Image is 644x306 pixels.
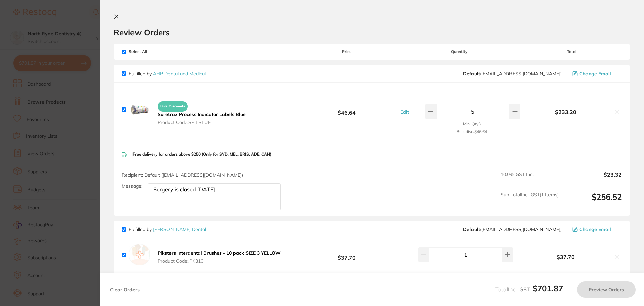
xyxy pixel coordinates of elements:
[564,172,622,186] output: $23.32
[570,71,622,77] button: Change Email
[522,254,610,260] b: $37.70
[463,71,480,77] b: Default
[122,183,142,189] label: Message:
[463,71,562,76] span: orders@ahpdentalmedical.com.au
[501,192,559,211] span: Sub Total Incl. GST ( 1 Items)
[158,111,246,117] b: Suretrax Process Indicator Labels Blue
[132,152,271,157] p: Free delivery for orders above $250 (Only for SYD, MEL, BRIS, ADE, CAN)
[129,227,206,232] p: Fulfilled by
[522,109,610,115] b: $233.20
[158,101,188,112] span: Bulk Discounts
[122,49,189,54] span: Select All
[533,283,563,293] b: $701.87
[397,49,522,54] span: Quantity
[577,281,636,298] button: Preview Orders
[564,192,622,211] output: $256.52
[579,71,611,76] span: Change Email
[158,120,246,125] span: Product Code: SPILBLUE
[156,250,283,264] button: Piksters Interdental Brushes - 10 pack SIZE 3 YELLOW Product Code:.PK310
[158,258,281,264] span: Product Code: .PK310
[122,172,243,178] span: Recipient: Default ( [EMAIL_ADDRESS][DOMAIN_NAME] )
[153,226,206,232] a: [PERSON_NAME] Dental
[463,226,480,232] b: Default
[398,109,411,115] button: Edit
[463,227,562,232] span: sales@piksters.com
[129,244,150,265] img: empty.jpg
[108,281,142,298] button: Clear Orders
[114,27,630,37] h2: Review Orders
[129,71,206,76] p: Fulfilled by
[495,286,563,293] span: Total Incl. GST
[570,226,622,232] button: Change Email
[579,227,611,232] span: Change Email
[153,71,206,77] a: AHP Dental and Medical
[129,99,150,120] img: b3pwanNsMA
[463,122,481,126] small: Min. Qty 3
[297,103,396,116] b: $46.64
[297,249,396,261] b: $37.70
[148,183,281,210] textarea: Surgery is closed [DATE]
[297,49,396,54] span: Price
[158,250,281,256] b: Piksters Interdental Brushes - 10 pack SIZE 3 YELLOW
[501,172,559,186] span: 10.0 % GST Incl.
[522,49,622,54] span: Total
[156,98,248,125] button: Bulk Discounts Suretrax Process Indicator Labels Blue Product Code:SPILBLUE
[457,129,487,134] small: Bulk disc. $46.64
